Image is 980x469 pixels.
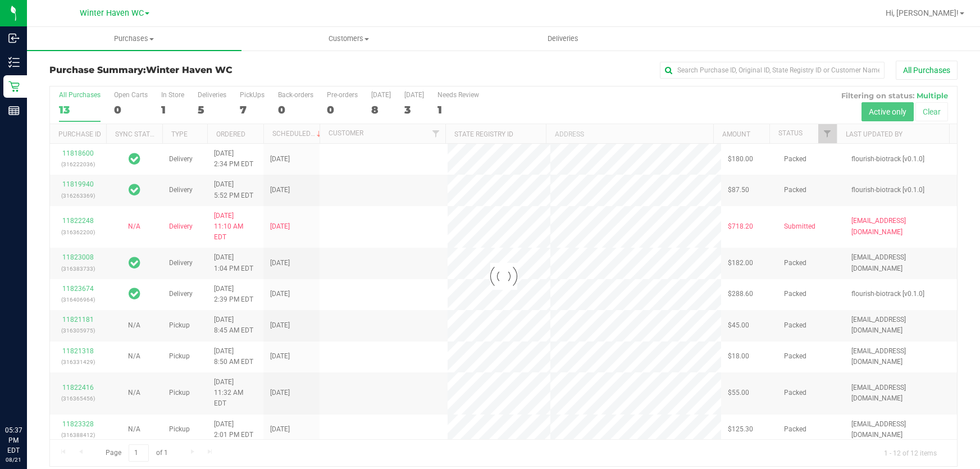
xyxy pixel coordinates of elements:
[146,65,233,75] span: Winter Haven WC
[886,8,959,17] span: Hi, [PERSON_NAME]!
[8,57,20,68] inline-svg: Inventory
[8,105,20,116] inline-svg: Reports
[8,33,20,44] inline-svg: Inbound
[5,456,22,464] p: 08/21
[242,34,455,44] span: Customers
[8,81,20,92] inline-svg: Retail
[5,425,22,456] p: 05:37 PM EDT
[27,27,241,51] a: Purchases
[49,65,352,75] h3: Purchase Summary:
[27,34,241,44] span: Purchases
[532,34,594,44] span: Deliveries
[11,379,45,413] iframe: Resource center
[241,27,456,51] a: Customers
[896,61,958,80] button: All Purchases
[80,8,144,18] span: Winter Haven WC
[456,27,671,51] a: Deliveries
[660,62,885,79] input: Search Purchase ID, Original ID, State Registry ID or Customer Name...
